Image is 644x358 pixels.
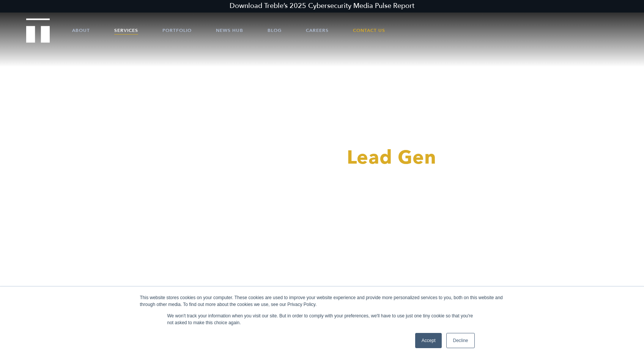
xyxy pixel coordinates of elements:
a: Careers [306,19,329,42]
a: News Hub [216,19,243,42]
a: Decline [446,333,474,348]
a: About [72,19,90,42]
img: Treble logo [26,18,50,43]
a: Contact Us [353,19,385,42]
a: Services [114,19,138,42]
a: Accept [415,333,442,348]
p: We won't track your information when you visit our site. But in order to comply with your prefere... [167,312,477,326]
div: This website stores cookies on your computer. These cookies are used to improve your website expe... [140,294,504,308]
a: Blog [268,19,282,42]
a: Portfolio [162,19,192,42]
span: Lead Gen [347,145,436,170]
